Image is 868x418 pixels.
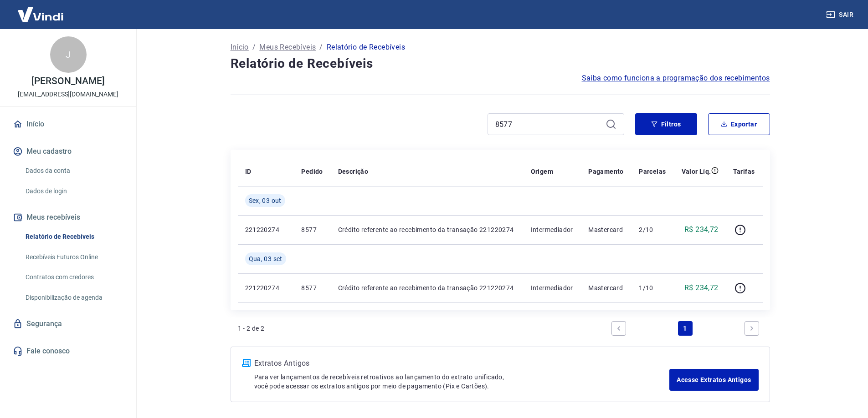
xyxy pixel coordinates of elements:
p: Pagamento [588,167,624,176]
p: Origem [531,167,553,176]
p: 221220274 [245,225,287,234]
p: Valor Líq. [682,167,711,176]
a: Next page [745,321,759,336]
h4: Relatório de Recebíveis [231,55,770,73]
a: Segurança [11,314,125,334]
p: Crédito referente ao recebimento da transação 221220274 [338,283,516,292]
p: 8577 [301,225,323,234]
button: Meu cadastro [11,141,125,161]
p: Intermediador [531,225,574,234]
button: Filtros [635,113,697,135]
img: ícone [242,359,251,367]
div: J [50,36,87,73]
a: Dados da conta [22,161,125,180]
a: Previous page [611,321,626,336]
img: Vindi [11,0,70,28]
button: Exportar [708,113,770,135]
p: Tarifas [733,167,755,176]
a: Início [231,42,249,53]
p: 2/10 [639,225,666,234]
a: Page 1 is your current page [678,321,693,336]
p: R$ 234,72 [684,224,719,235]
a: Saiba como funciona a programação dos recebimentos [582,73,770,84]
a: Acesse Extratos Antigos [669,369,758,391]
p: Parcelas [639,167,666,176]
p: Intermediador [531,283,574,292]
ul: Pagination [608,317,763,339]
button: Sair [824,6,857,23]
p: R$ 234,72 [684,282,719,293]
p: / [319,42,323,53]
span: Qua, 03 set [249,254,282,263]
p: Mastercard [588,225,624,234]
a: Recebíveis Futuros Online [22,248,125,267]
p: ID [245,167,252,176]
a: Dados de login [22,182,125,201]
button: Meus recebíveis [11,207,125,227]
span: Sex, 03 out [249,196,282,205]
p: 1/10 [639,283,666,292]
p: Mastercard [588,283,624,292]
a: Meus Recebíveis [259,42,316,53]
a: Fale conosco [11,341,125,361]
p: Extratos Antigos [254,358,670,369]
p: [PERSON_NAME] [31,76,104,86]
a: Contratos com credores [22,268,125,287]
p: Relatório de Recebíveis [327,42,405,53]
p: 1 - 2 de 2 [238,324,265,333]
p: 8577 [301,283,323,292]
p: Para ver lançamentos de recebíveis retroativos ao lançamento do extrato unificado, você pode aces... [254,373,670,391]
a: Relatório de Recebíveis [22,227,125,246]
p: Crédito referente ao recebimento da transação 221220274 [338,225,516,234]
p: 221220274 [245,283,287,292]
a: Disponibilização de agenda [22,288,125,307]
a: Início [11,114,125,134]
p: [EMAIL_ADDRESS][DOMAIN_NAME] [18,90,118,99]
p: / [252,42,256,53]
p: Pedido [301,167,323,176]
input: Busque pelo número do pedido [495,117,602,131]
p: Descrição [338,167,369,176]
